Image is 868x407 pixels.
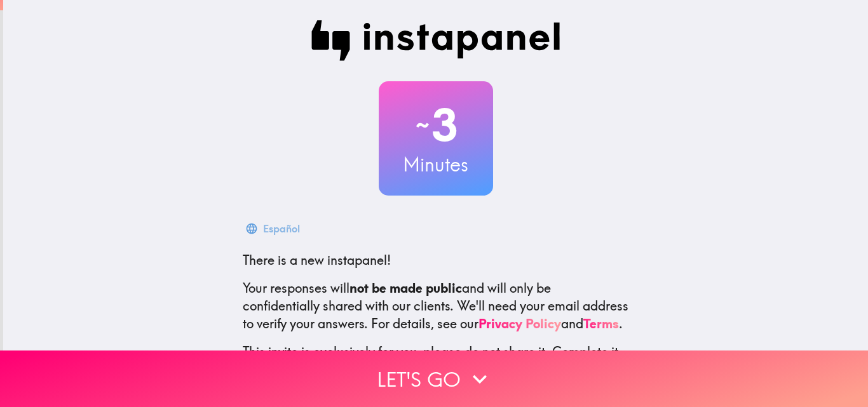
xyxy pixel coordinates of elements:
[263,220,300,237] div: Español
[243,216,305,241] button: Español
[311,20,560,61] img: Instapanel
[414,106,431,144] span: ~
[243,343,629,378] p: This invite is exclusively for you, please do not share it. Complete it soon because spots are li...
[243,252,391,268] span: There is a new instapanel!
[349,280,462,296] b: not be made public
[243,279,629,333] p: Your responses will and will only be confidentially shared with our clients. We'll need your emai...
[583,316,619,331] a: Terms
[379,151,493,178] h3: Minutes
[379,99,493,151] h2: 3
[478,316,561,331] a: Privacy Policy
